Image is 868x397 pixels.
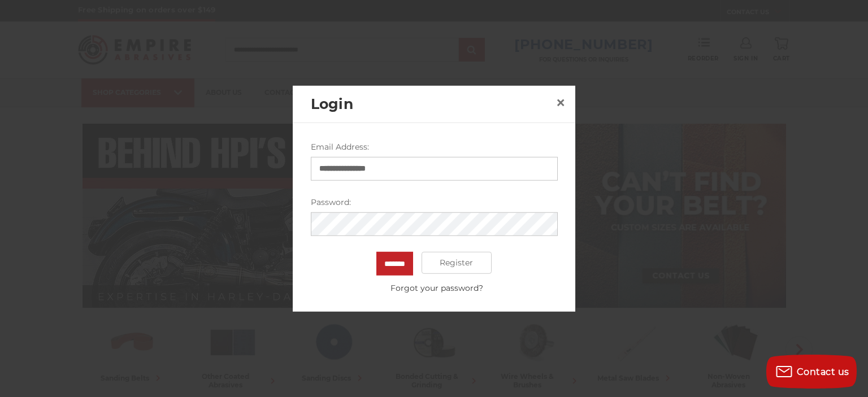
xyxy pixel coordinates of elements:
[797,367,849,377] span: Contact us
[311,141,558,152] label: Email Address:
[316,282,557,294] a: Forgot your password?
[555,91,566,114] span: ×
[311,93,552,115] h2: Login
[766,355,857,389] button: Contact us
[552,94,570,112] a: Close
[422,251,492,274] a: Register
[311,196,558,208] label: Password:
